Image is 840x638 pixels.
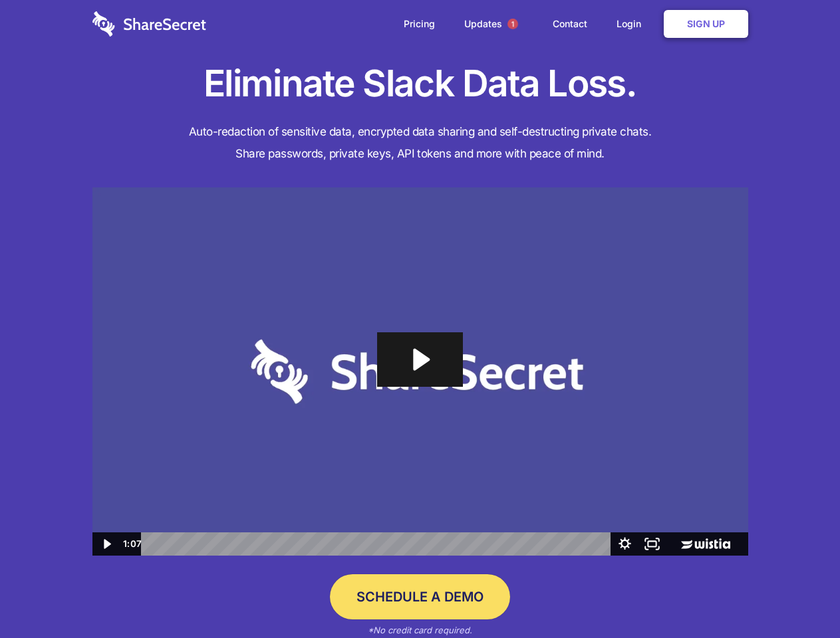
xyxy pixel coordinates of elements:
[92,60,748,108] h1: Eliminate Slack Data Loss.
[330,574,510,619] a: Schedule a Demo
[539,3,601,45] a: Contact
[611,532,638,556] button: Show settings menu
[92,187,748,556] img: Sharesecret
[773,572,824,622] iframe: Drift Widget Chat Controller
[664,10,748,38] a: Sign Up
[507,19,518,29] span: 1
[368,625,472,635] em: *No credit card required.
[92,121,748,165] h4: Auto-redaction of sensitive data, encrypted data sharing and self-destructing private chats. Shar...
[603,3,661,45] a: Login
[390,3,448,45] a: Pricing
[92,532,120,556] button: Play Video
[666,532,748,556] a: Wistia Logo -- Learn More
[152,532,605,556] div: Playbar
[638,532,666,556] button: Fullscreen
[92,11,206,37] img: logo-wordmark-white-trans-d4663122ce5f474addd5e946df7df03e33cb6a1c49d2221995e7729f52c070b2.svg
[377,332,462,387] button: Play Video: Sharesecret Slack Extension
